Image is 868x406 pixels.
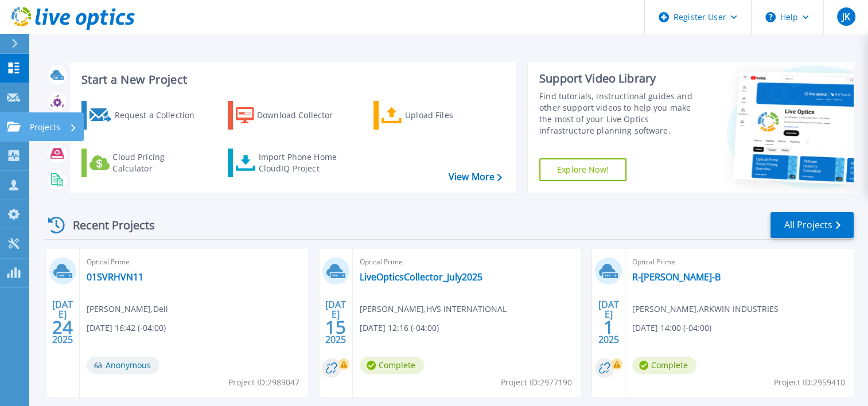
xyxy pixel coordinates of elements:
span: Project ID: 2959410 [774,376,845,389]
a: View More [449,171,502,182]
span: 24 [52,322,73,332]
span: [DATE] 12:16 (-04:00) [360,322,439,334]
span: [PERSON_NAME] , Dell [87,303,168,315]
span: Project ID: 2977190 [501,376,572,389]
div: Import Phone Home CloudIQ Project [258,151,348,174]
a: Upload Files [373,101,501,130]
div: [DATE] 2025 [325,301,347,343]
span: 15 [325,322,346,332]
a: Request a Collection [81,101,209,130]
span: Optical Prime [360,256,574,268]
span: Project ID: 2989047 [228,376,299,389]
div: [DATE] 2025 [52,301,73,343]
span: [PERSON_NAME] , ARKWIN INDUSTRIES [632,303,779,315]
span: [DATE] 14:00 (-04:00) [632,322,711,334]
div: Download Collector [257,104,349,127]
span: Complete [632,357,696,374]
a: R-[PERSON_NAME]-B [632,271,721,283]
a: 01SVRHVN11 [87,271,143,283]
span: Optical Prime [632,256,847,268]
span: Optical Prime [87,256,301,268]
div: Upload Files [405,104,497,127]
h3: Start a New Project [81,73,501,86]
a: Explore Now! [539,158,626,181]
div: Support Video Library [539,71,703,86]
p: Projects [30,112,60,142]
span: [PERSON_NAME] , HVS INTERNATIONAL [360,303,507,315]
a: Download Collector [228,101,356,130]
a: All Projects [770,212,854,238]
span: 1 [604,322,614,332]
div: Request a Collection [114,104,206,127]
a: LiveOpticsCollector_July2025 [360,271,482,283]
div: Recent Projects [44,211,170,239]
a: Cloud Pricing Calculator [81,149,209,177]
span: JK [842,12,850,21]
div: Find tutorials, instructional guides and other support videos to help you make the most of your L... [539,91,703,136]
div: Cloud Pricing Calculator [112,151,204,174]
span: Anonymous [87,357,159,374]
div: [DATE] 2025 [598,301,620,343]
span: [DATE] 16:42 (-04:00) [87,322,166,334]
span: Complete [360,357,424,374]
